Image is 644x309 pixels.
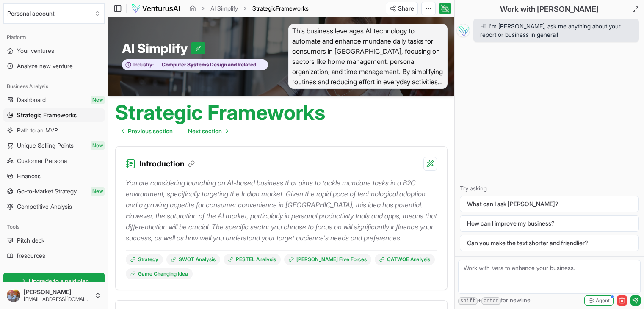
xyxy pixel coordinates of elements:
button: Share [386,2,418,15]
a: CATWOE Analysis [375,254,435,265]
a: Customer Persona [3,154,105,168]
button: [PERSON_NAME][EMAIL_ADDRESS][DOMAIN_NAME] [3,285,105,306]
button: Agent [584,295,614,306]
span: This business leverages AI technology to automate and enhance mundane daily tasks for consumers i... [288,24,448,89]
span: Agent [596,297,610,304]
span: Hi, I'm [PERSON_NAME], ask me anything about your report or business in general! [480,22,632,39]
span: StrategicFrameworks [252,4,309,13]
kbd: enter [481,297,501,305]
a: [PERSON_NAME] Five Forces [284,254,371,265]
span: Computer Systems Design and Related Services [154,61,263,68]
img: Vera [456,24,470,37]
span: Analyze new venture [17,62,73,70]
span: Customer Persona [17,157,67,165]
span: New [91,141,105,150]
div: Tools [3,220,105,234]
a: Path to an MVP [3,124,105,137]
a: Go to next page [181,123,235,140]
span: Your ventures [17,47,54,55]
p: You are considering launching an AI-based business that aims to tackle mundane tasks in a B2C env... [126,177,437,243]
span: Competitive Analysis [17,202,72,211]
button: Industry:Computer Systems Design and Related Services [122,59,268,71]
span: Dashboard [17,96,46,104]
span: Finances [17,172,41,180]
a: Competitive Analysis [3,200,105,213]
button: What can I ask [PERSON_NAME]? [460,196,639,212]
span: Next section [188,127,222,135]
a: AI Simplify [210,4,238,13]
a: Pitch deck [3,234,105,247]
a: Strategic Frameworks [3,108,105,122]
nav: breadcrumb [189,4,309,13]
h1: Strategic Frameworks [115,102,325,123]
a: Strategy [126,254,163,265]
span: New [91,96,105,104]
a: DashboardNew [3,93,105,107]
a: PESTEL Analysis [224,254,281,265]
button: Select an organization [3,3,105,24]
span: Frameworks [276,5,309,12]
h3: Introduction [139,158,195,170]
div: Business Analysis [3,80,105,93]
span: [EMAIL_ADDRESS][DOMAIN_NAME] [24,296,91,303]
div: Platform [3,30,105,44]
a: Go-to-Market StrategyNew [3,185,105,198]
a: Resources [3,249,105,262]
span: Strategic Frameworks [17,111,77,119]
a: Finances [3,169,105,183]
span: Pitch deck [17,236,44,245]
p: Try asking: [460,184,639,193]
a: Your ventures [3,44,105,58]
a: Upgrade to a paid plan [3,273,105,290]
span: AI Simplify [122,41,191,56]
span: New [91,187,105,196]
img: logo [131,3,180,14]
span: Share [398,4,414,13]
span: Industry: [133,61,154,68]
nav: pagination [115,123,235,140]
span: Path to an MVP [17,126,58,135]
span: Upgrade to a paid plan [29,277,89,285]
h2: Work with [PERSON_NAME] [500,3,599,15]
a: Analyze new venture [3,59,105,73]
a: SWOT Analysis [166,254,220,265]
span: Resources [17,251,45,260]
a: Go to previous page [115,123,180,140]
span: [PERSON_NAME] [24,288,91,296]
img: ACg8ocJ4pc-ynC_DMdbY-LqiLrRdRanJraRJZwYXIapR7kOpAEuxw2OC1g=s96-c [7,289,20,302]
a: Game Changing Idea [126,268,193,279]
span: Go-to-Market Strategy [17,187,77,196]
button: How can I improve my business? [460,215,639,232]
kbd: shift [458,297,478,305]
span: Unique Selling Points [17,141,74,150]
span: Previous section [128,127,173,135]
span: + for newline [458,296,531,305]
button: Can you make the text shorter and friendlier? [460,235,639,251]
a: Unique Selling PointsNew [3,139,105,152]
